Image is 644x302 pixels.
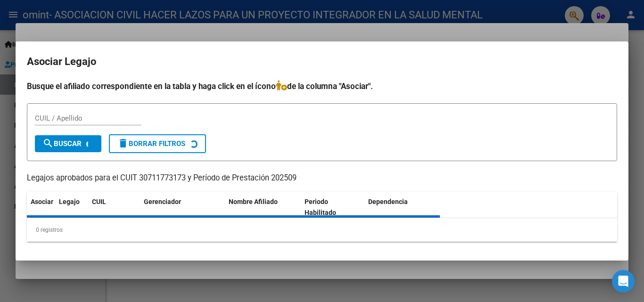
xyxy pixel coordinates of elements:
mat-icon: delete [117,138,129,149]
datatable-header-cell: Asociar [27,192,55,223]
span: Periodo Habilitado [305,198,336,216]
span: Legajo [59,198,80,205]
span: Buscar [42,139,82,148]
p: Legajos aprobados para el CUIT 30711773173 y Período de Prestación 202509 [27,172,617,184]
span: Nombre Afiliado [229,198,278,205]
datatable-header-cell: CUIL [88,192,140,223]
div: Open Intercom Messenger [612,270,635,293]
datatable-header-cell: Gerenciador [140,192,225,223]
span: Dependencia [368,198,408,205]
span: CUIL [92,198,106,205]
datatable-header-cell: Periodo Habilitado [301,192,364,223]
button: Borrar Filtros [109,134,206,153]
h4: Busque el afiliado correspondiente en la tabla y haga click en el ícono de la columna "Asociar". [27,80,617,92]
div: 0 registros [27,218,617,242]
button: Buscar [35,135,101,152]
datatable-header-cell: Dependencia [364,192,440,223]
h2: Asociar Legajo [27,53,617,71]
span: Borrar Filtros [117,139,185,148]
datatable-header-cell: Nombre Afiliado [225,192,301,223]
mat-icon: search [42,138,54,149]
span: Asociar [31,198,53,205]
datatable-header-cell: Legajo [55,192,88,223]
span: Gerenciador [144,198,181,205]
